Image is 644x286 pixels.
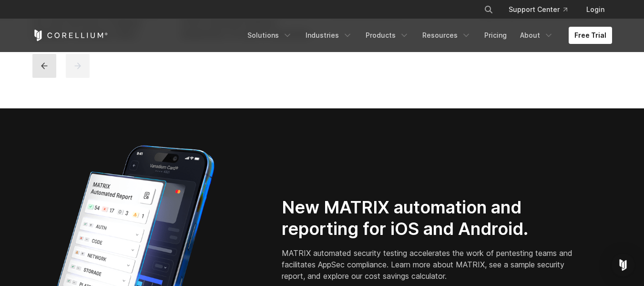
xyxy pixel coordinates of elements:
[612,254,634,276] div: Open Intercom Messenger
[501,1,575,18] a: Support Center
[32,30,108,41] a: Corellium Home
[300,27,358,44] a: Industries
[282,197,576,240] h2: New MATRIX automation and reporting for iOS and Android.
[579,1,612,18] a: Login
[514,27,559,44] a: About
[479,27,512,44] a: Pricing
[417,27,477,44] a: Resources
[242,27,612,44] div: Navigation Menu
[360,27,415,44] a: Products
[282,247,576,282] p: MATRIX automated security testing accelerates the work of pentesting teams and facilitates AppSec...
[569,27,612,44] a: Free Trial
[480,1,497,18] button: Search
[32,54,56,78] button: previous
[242,27,298,44] a: Solutions
[472,1,612,18] div: Navigation Menu
[66,54,90,78] button: next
